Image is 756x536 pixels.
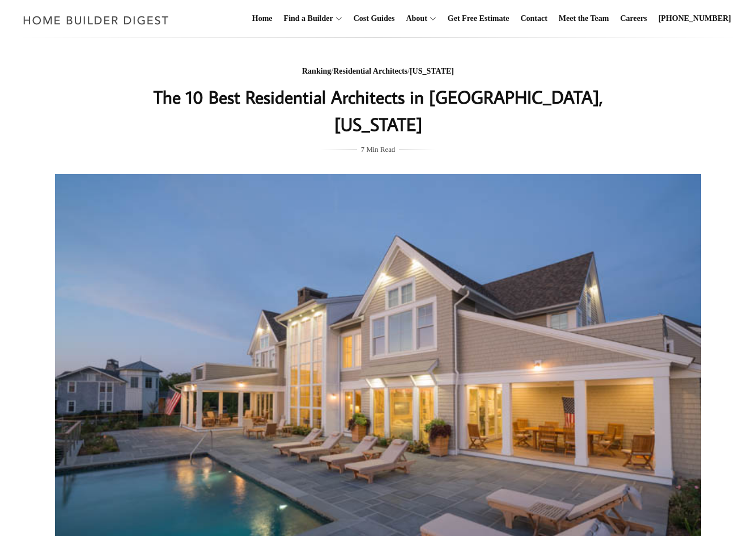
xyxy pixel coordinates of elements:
a: Cost Guides [349,1,400,37]
a: [US_STATE] [410,67,454,75]
a: Get Free Estimate [443,1,514,37]
a: About [401,1,427,37]
a: Contact [516,1,551,37]
a: Find a Builder [279,1,333,37]
a: [PHONE_NUMBER] [654,1,736,37]
span: 7 Min Read [361,143,395,156]
a: Home [248,1,277,37]
a: Meet the Team [554,1,614,37]
div: / / [152,65,604,79]
img: Home Builder Digest [18,9,174,31]
a: Residential Architects [333,67,407,75]
a: Careers [616,1,652,37]
h1: The 10 Best Residential Architects in [GEOGRAPHIC_DATA], [US_STATE] [152,83,604,138]
a: Ranking [302,67,331,75]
